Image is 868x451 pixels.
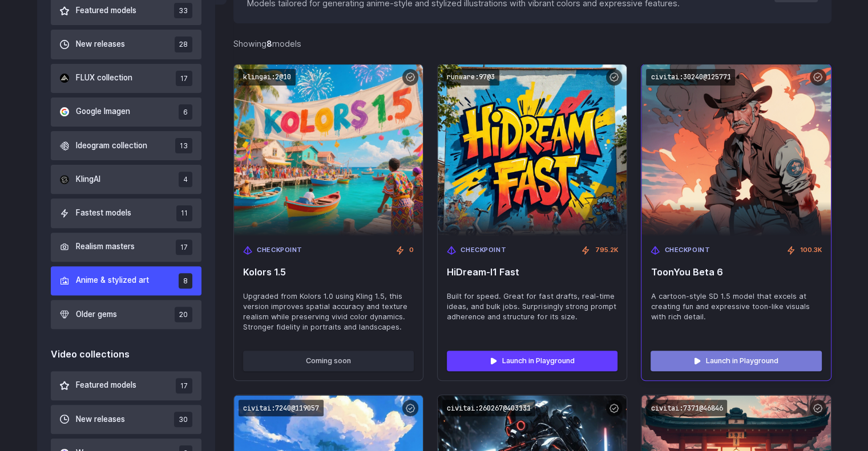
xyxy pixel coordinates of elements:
button: Realism masters 17 [51,233,202,262]
span: 8 [179,273,192,289]
a: Launch in Playground [447,351,617,371]
span: Older gems [76,308,117,321]
span: 28 [175,36,192,52]
button: Ideogram collection 13 [51,131,202,160]
span: Kolors 1.5 [243,267,414,278]
span: Upgraded from Kolors 1.0 using Kling 1.5, this version improves spatial accuracy and texture real... [243,291,414,332]
span: FLUX collection [76,72,132,84]
span: 20 [175,307,192,322]
span: 30 [174,412,192,427]
span: 17 [176,71,192,86]
button: FLUX collection 17 [51,64,202,93]
span: Google Imagen [76,105,130,118]
code: klingai:2@10 [239,69,296,86]
span: Checkpoint [664,245,710,255]
div: Showing models [233,37,301,50]
span: 100.3K [800,245,822,255]
button: New releases 28 [51,30,202,59]
code: civitai:260267@403131 [442,400,535,416]
span: 4 [179,172,192,187]
span: Built for speed. Great for fast drafts, real-time ideas, and bulk jobs. Surprisingly strong promp... [447,291,617,322]
span: Realism masters [76,241,135,253]
code: civitai:30240@125771 [646,69,735,86]
code: runware:97@3 [442,69,499,86]
span: ToonYou Beta 6 [651,267,821,278]
a: Launch in Playground [651,351,821,371]
img: HiDream-I1 [438,64,627,236]
span: Ideogram collection [76,140,147,152]
img: Kolors 1.5 [234,64,423,236]
span: 795.2K [595,245,617,255]
button: Fastest models 11 [51,198,202,227]
span: 17 [176,378,192,393]
button: Coming soon [243,351,414,371]
span: Checkpoint [461,245,506,255]
div: Video collections [51,347,202,362]
button: Anime & stylized art 8 [51,266,202,295]
span: Fastest models [76,207,131,220]
strong: 8 [267,39,272,48]
span: 13 [175,138,192,153]
span: 6 [179,104,192,120]
button: Google Imagen 6 [51,97,202,127]
code: civitai:7371@46846 [646,400,727,416]
button: New releases 30 [51,405,202,434]
img: ToonYou [632,56,840,245]
span: Checkpoint [257,245,302,255]
span: Featured models [76,379,136,392]
span: New releases [76,38,125,51]
span: A cartoon-style SD 1.5 model that excels at creating fun and expressive toon-like visuals with ri... [651,291,821,322]
button: Older gems 20 [51,300,202,329]
span: KlingAI [76,173,100,186]
span: 33 [174,3,192,18]
button: Featured models 17 [51,371,202,400]
span: New releases [76,413,125,426]
span: 17 [176,239,192,255]
span: 0 [409,245,414,255]
span: Anime & stylized art [76,274,149,287]
span: Featured models [76,5,136,17]
code: civitai:7240@119057 [239,400,324,416]
button: KlingAI 4 [51,165,202,194]
span: HiDream-I1 Fast [447,267,617,278]
span: 11 [176,205,192,221]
